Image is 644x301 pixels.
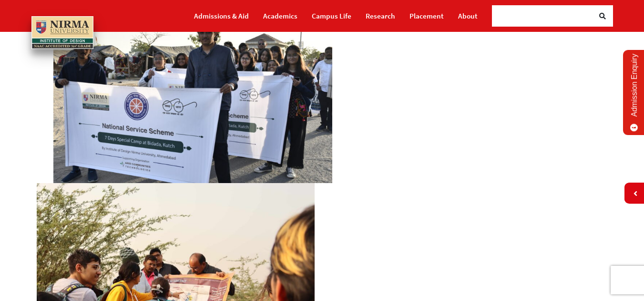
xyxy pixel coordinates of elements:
[409,8,444,24] a: Placement
[194,8,249,24] a: Admissions & Aid
[366,8,395,24] a: Research
[263,8,297,24] a: Academics
[312,8,351,24] a: Campus Life
[31,16,93,49] img: main_logo
[458,8,478,24] a: About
